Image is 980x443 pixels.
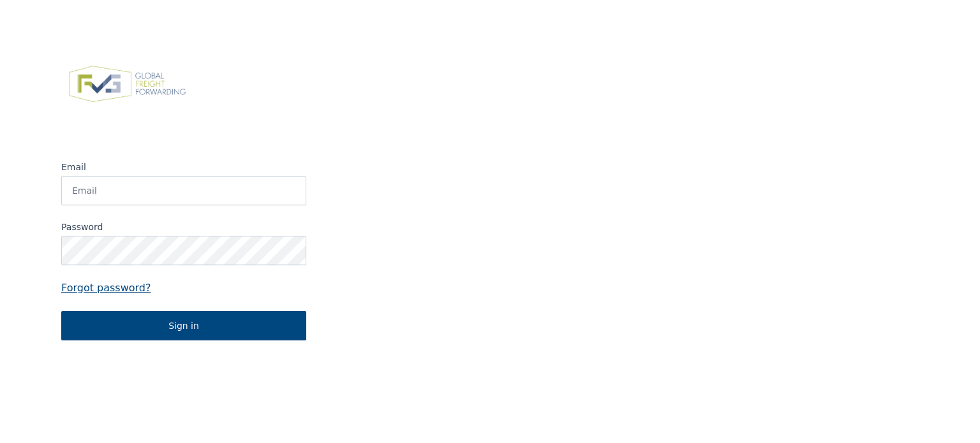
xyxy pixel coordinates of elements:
input: Email [61,176,306,205]
a: Forgot password? [61,280,306,296]
img: FVG - Global freight forwarding [61,59,193,110]
label: Password [61,221,306,233]
label: Email [61,161,306,173]
button: Sign in [61,311,306,340]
